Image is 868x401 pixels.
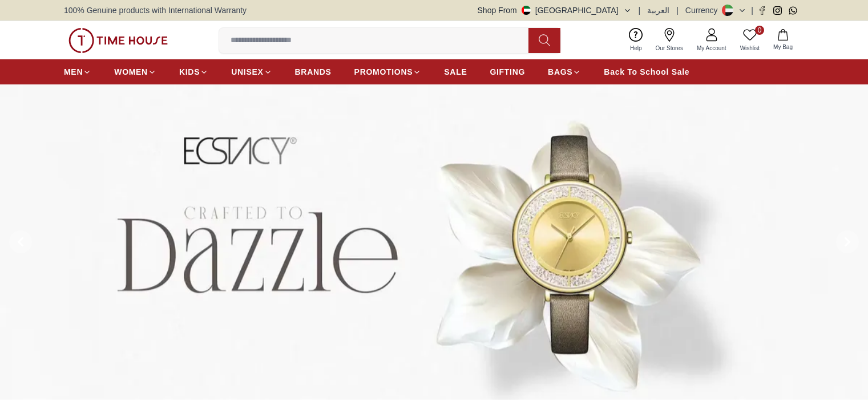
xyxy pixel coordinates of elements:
a: Whatsapp [789,6,797,15]
span: 100% Genuine products with International Warranty [64,5,247,16]
span: BAGS [548,66,572,78]
a: Our Stores [649,26,690,55]
span: GIFTING [490,66,525,78]
a: KIDS [179,62,208,82]
span: WOMEN [114,66,148,78]
a: Facebook [758,6,766,15]
a: UNISEX [231,62,272,82]
div: Currency [685,5,722,16]
span: KIDS [179,66,200,78]
button: My Bag [766,27,800,54]
button: العربية [647,5,669,16]
span: My Account [692,44,731,52]
a: Back To School Sale [604,62,689,82]
span: Help [625,44,647,52]
a: PROMOTIONS [354,62,422,82]
span: Back To School Sale [604,66,689,78]
a: Instagram [773,6,782,15]
img: ... [68,28,168,53]
span: PROMOTIONS [354,66,413,78]
a: GIFTING [490,62,525,82]
a: Help [623,26,649,55]
span: 0 [755,26,764,35]
span: Wishlist [736,44,764,52]
span: UNISEX [231,66,263,78]
span: Our Stores [651,44,688,52]
a: BAGS [548,62,581,82]
span: | [751,5,753,16]
span: My Bag [769,43,797,51]
span: | [639,5,641,16]
a: 0Wishlist [733,26,766,55]
span: MEN [64,66,83,78]
span: SALE [444,66,467,78]
a: SALE [444,62,467,82]
a: BRANDS [295,62,332,82]
a: WOMEN [114,62,156,82]
span: | [676,5,679,16]
img: United Arab Emirates [522,6,531,15]
span: BRANDS [295,66,332,78]
a: MEN [64,62,91,82]
button: Shop From[GEOGRAPHIC_DATA] [478,5,632,16]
